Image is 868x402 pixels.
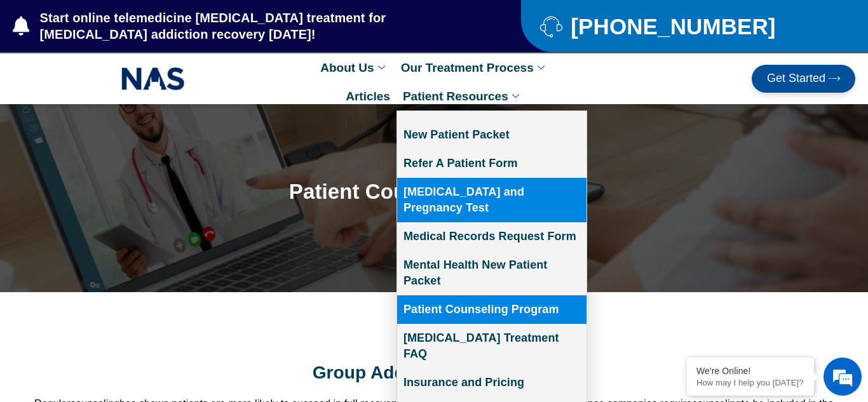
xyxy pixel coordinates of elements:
[696,366,804,376] div: We're Online!
[13,10,470,43] a: Start online telemedicine [MEDICAL_DATA] treatment for [MEDICAL_DATA] addiction recovery [DATE]!
[121,64,185,93] img: NAS_email_signature-removebg-preview.png
[397,295,587,324] a: Patient Counseling Program
[397,82,529,111] a: Patient Resources
[6,267,242,312] textarea: Type your message and hit 'Enter'
[397,121,587,149] a: New Patient Packet
[339,82,397,111] a: Articles
[314,53,394,82] a: About Us
[397,222,587,251] a: Medical Records Request Form
[395,53,554,82] a: Our Treatment Process
[767,72,825,85] span: Get Started
[567,18,775,34] span: [PHONE_NUMBER]
[37,10,470,43] span: Start online telemedicine [MEDICAL_DATA] treatment for [MEDICAL_DATA] addiction recovery [DATE]!
[25,362,843,384] h2: Group Addiction Counseling
[397,149,587,178] a: Refer A Patient Form
[397,178,587,222] a: [MEDICAL_DATA] and Pregnancy Test
[74,120,175,248] span: We're online!
[397,368,587,397] a: Insurance and Pricing
[68,180,793,203] h1: Patient Counseling Program
[540,15,836,37] a: [PHONE_NUMBER]
[14,65,33,84] div: Navigation go back
[397,251,587,295] a: Mental Health New Patient Packet
[208,6,239,37] div: Minimize live chat window
[85,67,233,83] div: Chat with us now
[397,324,587,368] a: [MEDICAL_DATA] Treatment FAQ
[696,378,804,387] p: How may I help you today?
[752,65,855,93] a: Get Started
